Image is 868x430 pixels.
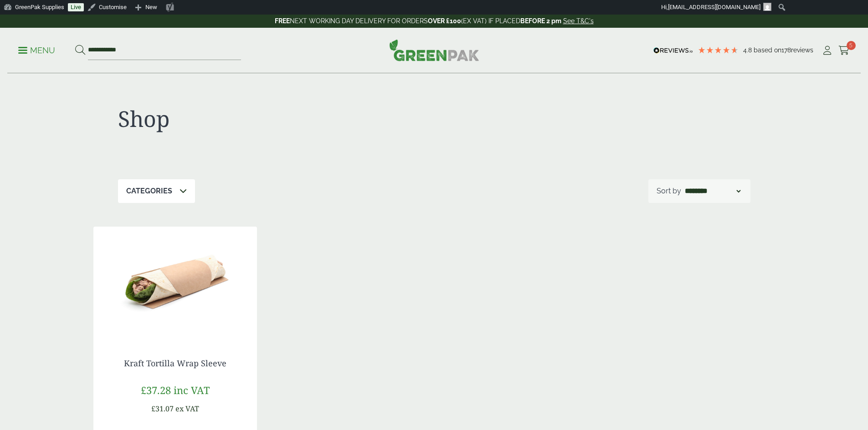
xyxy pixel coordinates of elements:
[428,17,461,25] strong: OVER £100
[68,3,84,11] a: Live
[275,17,290,25] strong: FREE
[93,227,257,340] img: 5430063D Kraft Tortilla Wrap Sleeve TS4 with Wrap contents.jpg
[791,46,813,54] span: reviews
[754,46,781,54] span: Based on
[698,46,739,54] div: 4.78 Stars
[668,4,760,10] span: [EMAIL_ADDRESS][DOMAIN_NAME]
[118,106,434,132] h1: Shop
[838,46,850,55] i: Cart
[563,17,594,25] a: See T&C's
[124,358,226,369] a: Kraft Tortilla Wrap Sleeve
[743,46,754,54] span: 4.8
[141,383,171,397] span: £37.28
[389,39,479,61] img: GreenPak Supplies
[18,45,55,56] p: Menu
[126,186,172,197] p: Categories
[847,41,856,50] span: 5
[151,404,174,414] span: £31.07
[838,44,850,57] a: 5
[520,17,561,25] strong: BEFORE 2 pm
[174,383,210,397] span: inc VAT
[175,404,199,414] span: ex VAT
[653,47,693,54] img: REVIEWS.io
[781,46,791,54] span: 178
[822,46,833,55] i: My Account
[683,186,742,197] select: Shop order
[18,45,55,54] a: Menu
[657,186,681,197] p: Sort by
